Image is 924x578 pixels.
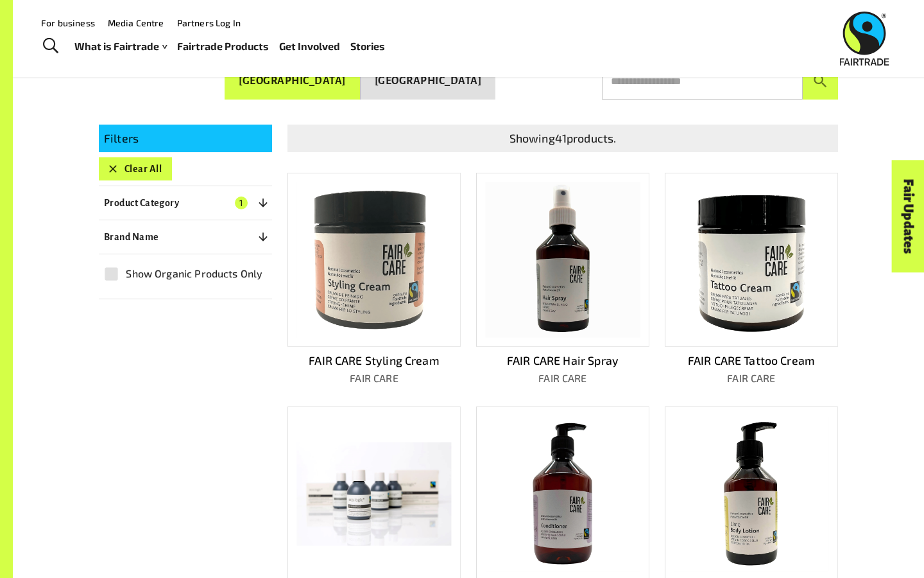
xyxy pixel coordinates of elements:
[665,371,838,386] p: FAIR CARE
[476,352,649,369] p: FAIR CARE Hair Spray
[108,17,164,28] a: Media Centre
[74,37,167,56] a: What is Fairtrade
[287,352,461,369] p: FAIR CARE Styling Cream
[287,371,461,386] p: FAIR CARE
[177,17,241,28] a: Partners Log In
[840,12,889,66] img: Fairtrade Australia New Zealand logo
[41,17,95,28] a: For business
[279,37,340,56] a: Get Involved
[350,37,385,56] a: Stories
[665,352,838,369] p: FAIR CARE Tattoo Cream
[235,197,248,209] span: 1
[476,371,649,386] p: FAIR CARE
[177,37,269,56] a: Fairtrade Products
[35,30,66,62] a: Toggle Search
